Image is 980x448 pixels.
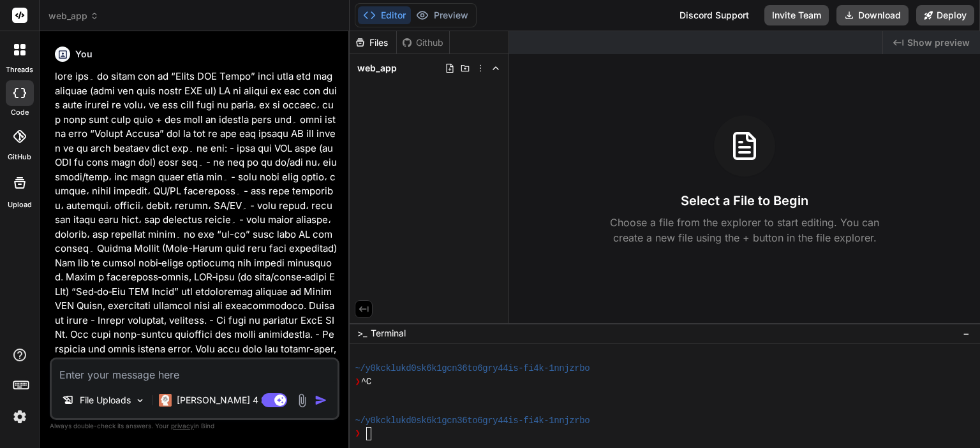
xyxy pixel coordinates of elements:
label: Upload [8,199,32,210]
img: attachment [295,393,309,408]
span: ❯ [355,427,360,440]
span: − [963,327,970,340]
p: Choose a file from the explorer to start editing. You can create a new file using the + button in... [602,215,887,245]
div: Files [350,36,396,49]
p: [PERSON_NAME] 4 S.. [177,394,272,407]
button: Invite Team [764,5,829,25]
p: File Uploads [80,394,131,407]
span: ❯ [355,375,360,388]
label: code [11,107,29,118]
span: >_ [357,327,367,340]
button: Download [836,5,909,25]
img: icon [315,394,327,407]
div: Discord Support [672,5,757,25]
img: Claude 4 Sonnet [159,394,172,407]
span: Terminal [371,327,406,340]
button: Editor [358,6,411,24]
button: Deploy [916,5,974,25]
label: threads [6,64,33,75]
span: Show preview [907,36,970,49]
h6: You [75,48,93,61]
span: ^C [361,375,371,388]
span: ~/y0kcklukd0sk6k1gcn36to6gry44is-fi4k-1nnjzrbo [355,362,590,375]
span: ~/y0kcklukd0sk6k1gcn36to6gry44is-fi4k-1nnjzrbo [355,414,590,427]
span: web_app [48,10,99,22]
label: GitHub [8,152,31,163]
div: Github [397,36,449,49]
p: Always double-check its answers. Your in Bind [50,420,339,432]
img: Pick Models [135,395,145,406]
button: − [960,323,972,343]
button: Preview [411,6,473,24]
span: web_app [357,62,397,75]
img: settings [9,406,31,428]
span: privacy [171,422,194,430]
h3: Select a File to Begin [681,192,808,210]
